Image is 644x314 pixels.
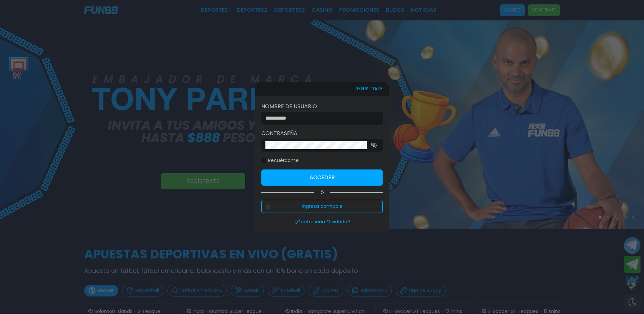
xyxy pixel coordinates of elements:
p: ¿Contraseña Olvidada? [261,218,383,225]
button: Ingresa conApple [261,200,383,213]
label: Nombre de usuario [261,102,383,111]
label: Recuérdame [261,157,299,164]
p: Ó [261,190,383,196]
label: Contraseña [261,129,383,137]
button: Acceder [261,169,383,186]
button: REGÍSTRATE [356,82,383,96]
